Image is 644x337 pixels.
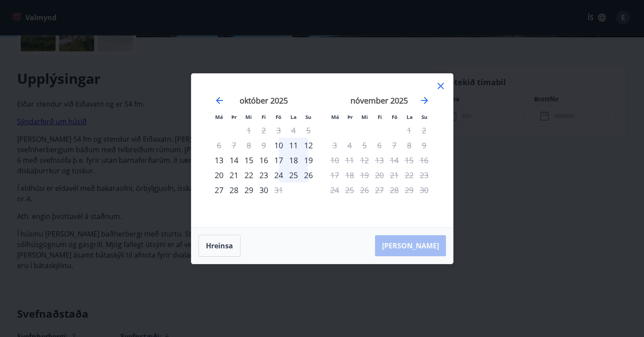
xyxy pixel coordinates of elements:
[214,95,225,106] div: Move backward to switch to the previous month.
[378,114,382,120] small: Fi
[305,114,311,120] small: Su
[327,153,342,168] td: Not available. mánudagur, 10. nóvember 2025
[372,168,387,183] td: Not available. fimmtudagur, 20. nóvember 2025
[327,183,342,197] td: Not available. mánudagur, 24. nóvember 2025
[226,153,241,168] td: Choose þriðjudagur, 14. október 2025 as your check-in date. It’s available.
[256,153,271,168] div: 16
[350,95,408,106] strong: nóvember 2025
[226,183,241,197] td: Choose þriðjudagur, 28. október 2025 as your check-in date. It’s available.
[387,153,402,168] td: Not available. föstudagur, 14. nóvember 2025
[301,138,316,153] div: 12
[357,138,372,153] td: Not available. miðvikudagur, 5. nóvember 2025
[407,114,413,120] small: La
[256,183,271,197] td: Choose fimmtudagur, 30. október 2025 as your check-in date. It’s available.
[241,168,256,183] div: 22
[392,114,397,120] small: Fö
[327,138,342,153] td: Not available. mánudagur, 3. nóvember 2025
[256,153,271,168] td: Choose fimmtudagur, 16. október 2025 as your check-in date. It’s available.
[241,183,256,197] div: 29
[387,183,402,197] td: Not available. föstudagur, 28. nóvember 2025
[372,138,387,153] td: Not available. fimmtudagur, 6. nóvember 2025
[241,153,256,168] td: Choose miðvikudagur, 15. október 2025 as your check-in date. It’s available.
[226,183,241,197] div: 28
[241,183,256,197] td: Choose miðvikudagur, 29. október 2025 as your check-in date. It’s available.
[271,123,286,138] td: Not available. föstudagur, 3. október 2025
[256,168,271,183] div: 23
[286,153,301,168] div: 18
[262,114,266,120] small: Fi
[342,153,357,168] td: Not available. þriðjudagur, 11. nóvember 2025
[301,168,316,183] div: 26
[198,235,241,257] button: Hreinsa
[226,138,241,153] td: Not available. þriðjudagur, 7. október 2025
[357,168,372,183] td: Not available. miðvikudagur, 19. nóvember 2025
[241,168,256,183] td: Choose miðvikudagur, 22. október 2025 as your check-in date. It’s available.
[301,138,316,153] td: Choose sunnudagur, 12. október 2025 as your check-in date. It’s available.
[256,183,271,197] div: 30
[240,95,288,106] strong: október 2025
[402,183,417,197] td: Not available. laugardagur, 29. nóvember 2025
[271,168,286,183] td: Choose föstudagur, 24. október 2025 as your check-in date. It’s available.
[271,168,286,183] div: 24
[361,114,368,120] small: Mi
[212,168,226,183] td: Choose mánudagur, 20. október 2025 as your check-in date. It’s available.
[286,153,301,168] td: Choose laugardagur, 18. október 2025 as your check-in date. It’s available.
[419,95,430,106] div: Move forward to switch to the next month.
[417,138,432,153] td: Not available. sunnudagur, 9. nóvember 2025
[271,183,286,197] div: Aðeins útritun í boði
[276,114,281,120] small: Fö
[212,183,226,197] td: Choose mánudagur, 27. október 2025 as your check-in date. It’s available.
[226,168,241,183] td: Choose þriðjudagur, 21. október 2025 as your check-in date. It’s available.
[387,168,402,183] td: Not available. föstudagur, 21. nóvember 2025
[286,138,301,153] td: Choose laugardagur, 11. október 2025 as your check-in date. It’s available.
[212,153,226,168] div: 13
[331,114,339,120] small: Má
[286,168,301,183] div: 25
[212,168,226,183] div: 20
[231,114,237,120] small: Þr
[271,138,286,153] div: Aðeins innritun í boði
[357,183,372,197] td: Not available. miðvikudagur, 26. nóvember 2025
[417,123,432,138] td: Not available. sunnudagur, 2. nóvember 2025
[327,168,342,183] td: Not available. mánudagur, 17. nóvember 2025
[286,138,301,153] div: 11
[347,114,353,120] small: Þr
[417,153,432,168] td: Not available. sunnudagur, 16. nóvember 2025
[212,183,226,197] div: 27
[226,168,241,183] div: 21
[342,138,357,153] td: Not available. þriðjudagur, 4. nóvember 2025
[245,114,252,120] small: Mi
[241,153,256,168] div: 15
[402,153,417,168] td: Not available. laugardagur, 15. nóvember 2025
[290,114,297,120] small: La
[357,153,372,168] td: Not available. miðvikudagur, 12. nóvember 2025
[212,153,226,168] td: Choose mánudagur, 13. október 2025 as your check-in date. It’s available.
[256,123,271,138] td: Not available. fimmtudagur, 2. október 2025
[212,138,226,153] td: Not available. mánudagur, 6. október 2025
[215,114,223,120] small: Má
[286,123,301,138] td: Not available. laugardagur, 4. október 2025
[301,168,316,183] td: Choose sunnudagur, 26. október 2025 as your check-in date. It’s available.
[271,153,286,168] div: 17
[342,183,357,197] td: Not available. þriðjudagur, 25. nóvember 2025
[301,153,316,168] div: 19
[241,123,256,138] td: Not available. miðvikudagur, 1. október 2025
[342,168,357,183] td: Not available. þriðjudagur, 18. nóvember 2025
[271,183,286,197] td: Not available. föstudagur, 31. október 2025
[372,183,387,197] td: Not available. fimmtudagur, 27. nóvember 2025
[226,153,241,168] div: 14
[421,114,428,120] small: Su
[286,168,301,183] td: Choose laugardagur, 25. október 2025 as your check-in date. It’s available.
[402,123,417,138] td: Not available. laugardagur, 1. nóvember 2025
[387,138,402,153] td: Not available. föstudagur, 7. nóvember 2025
[256,138,271,153] td: Not available. fimmtudagur, 9. október 2025
[271,153,286,168] td: Choose föstudagur, 17. október 2025 as your check-in date. It’s available.
[402,138,417,153] td: Not available. laugardagur, 8. nóvember 2025
[372,153,387,168] td: Not available. fimmtudagur, 13. nóvember 2025
[301,153,316,168] td: Choose sunnudagur, 19. október 2025 as your check-in date. It’s available.
[241,138,256,153] td: Not available. miðvikudagur, 8. október 2025
[402,168,417,183] td: Not available. laugardagur, 22. nóvember 2025
[271,138,286,153] td: Choose föstudagur, 10. október 2025 as your check-in date. It’s available.
[256,168,271,183] td: Choose fimmtudagur, 23. október 2025 as your check-in date. It’s available.
[301,123,316,138] td: Not available. sunnudagur, 5. október 2025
